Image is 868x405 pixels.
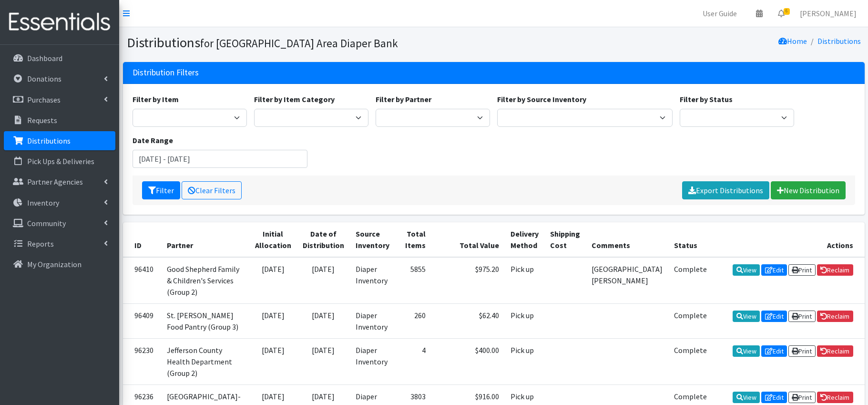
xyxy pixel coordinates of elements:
[27,239,54,249] p: Reports
[4,152,115,171] a: Pick Ups & Deliveries
[817,264,853,276] a: Reclaim
[297,338,350,384] td: [DATE]
[350,338,395,384] td: Diaper Inventory
[297,257,350,304] td: [DATE]
[586,257,668,304] td: [GEOGRAPHIC_DATA][PERSON_NAME]
[27,177,83,187] p: Partner Agencies
[544,222,586,257] th: Shipping Cost
[4,172,115,191] a: Partner Agencies
[395,257,431,304] td: 5855
[350,257,395,304] td: Diaper Inventory
[133,93,179,105] label: Filter by Item
[249,257,297,304] td: [DATE]
[123,222,161,257] th: ID
[713,222,865,257] th: Actions
[161,257,249,304] td: Good Shepherd Family & Children's Services (Group 2)
[668,222,713,257] th: Status
[249,303,297,338] td: [DATE]
[770,4,792,23] a: 6
[350,303,395,338] td: Diaper Inventory
[431,222,505,257] th: Total Value
[668,303,713,338] td: Complete
[4,6,115,38] img: HumanEssentials
[682,181,769,199] a: Export Distributions
[817,311,853,322] a: Reclaim
[133,150,308,168] input: January 1, 2011 - December 31, 2011
[431,338,505,384] td: $400.00
[497,93,586,105] label: Filter by Source Inventory
[733,264,760,276] a: View
[733,345,760,357] a: View
[733,311,760,322] a: View
[395,303,431,338] td: 260
[27,260,82,269] p: My Organization
[350,222,395,257] th: Source Inventory
[4,131,115,150] a: Distributions
[788,392,816,403] a: Print
[27,156,94,166] p: Pick Ups & Deliveries
[792,4,864,23] a: [PERSON_NAME]
[761,392,787,403] a: Edit
[27,198,59,208] p: Inventory
[431,257,505,304] td: $975.20
[161,222,249,257] th: Partner
[817,345,853,357] a: Reclaim
[161,338,249,384] td: Jefferson County Health Department (Group 2)
[784,8,790,15] span: 6
[4,193,115,212] a: Inventory
[788,345,816,357] a: Print
[249,338,297,384] td: [DATE]
[27,136,71,145] p: Distributions
[27,115,57,125] p: Requests
[695,4,745,23] a: User Guide
[142,181,180,199] button: Filter
[761,311,787,322] a: Edit
[127,34,490,51] h1: Distributions
[254,93,335,105] label: Filter by Item Category
[668,257,713,304] td: Complete
[431,303,505,338] td: $62.40
[586,222,668,257] th: Comments
[395,222,431,257] th: Total Items
[200,36,398,50] small: for [GEOGRAPHIC_DATA] Area Diaper Bank
[27,218,66,228] p: Community
[505,303,544,338] td: Pick up
[161,303,249,338] td: St. [PERSON_NAME] Food Pantry (Group 3)
[4,69,115,88] a: Donations
[4,214,115,233] a: Community
[27,53,62,63] p: Dashboard
[505,338,544,384] td: Pick up
[4,49,115,68] a: Dashboard
[761,264,787,276] a: Edit
[133,68,199,78] h3: Distribution Filters
[761,345,787,357] a: Edit
[680,93,733,105] label: Filter by Status
[778,36,807,46] a: Home
[297,303,350,338] td: [DATE]
[668,338,713,384] td: Complete
[4,234,115,253] a: Reports
[788,264,816,276] a: Print
[4,255,115,274] a: My Organization
[505,222,544,257] th: Delivery Method
[817,392,853,403] a: Reclaim
[771,181,846,199] a: New Distribution
[817,36,861,46] a: Distributions
[27,95,61,104] p: Purchases
[133,135,173,146] label: Date Range
[123,338,161,384] td: 96230
[733,392,760,403] a: View
[788,311,816,322] a: Print
[395,338,431,384] td: 4
[249,222,297,257] th: Initial Allocation
[505,257,544,304] td: Pick up
[182,181,242,199] a: Clear Filters
[27,74,61,83] p: Donations
[4,90,115,109] a: Purchases
[123,257,161,304] td: 96410
[123,303,161,338] td: 96409
[4,111,115,130] a: Requests
[376,93,431,105] label: Filter by Partner
[297,222,350,257] th: Date of Distribution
